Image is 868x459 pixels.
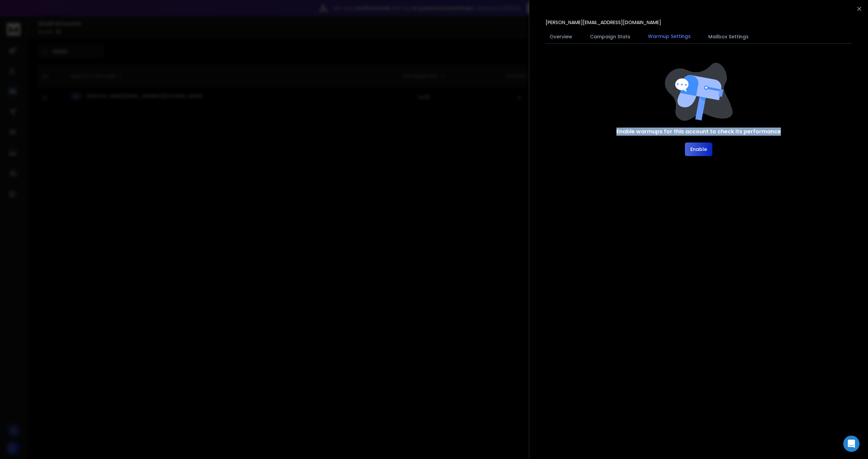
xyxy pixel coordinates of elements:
div: Open Intercom Messenger [843,436,860,452]
button: Enable [685,142,712,156]
button: Overview [546,29,576,44]
button: Mailbox Settings [704,29,753,44]
button: Warmup Settings [644,29,695,44]
h1: Enable warmups for this account to check its performance [616,128,781,136]
p: [PERSON_NAME][EMAIL_ADDRESS][DOMAIN_NAME] [546,19,661,26]
img: image [665,63,733,121]
button: Campaign Stats [586,29,634,44]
